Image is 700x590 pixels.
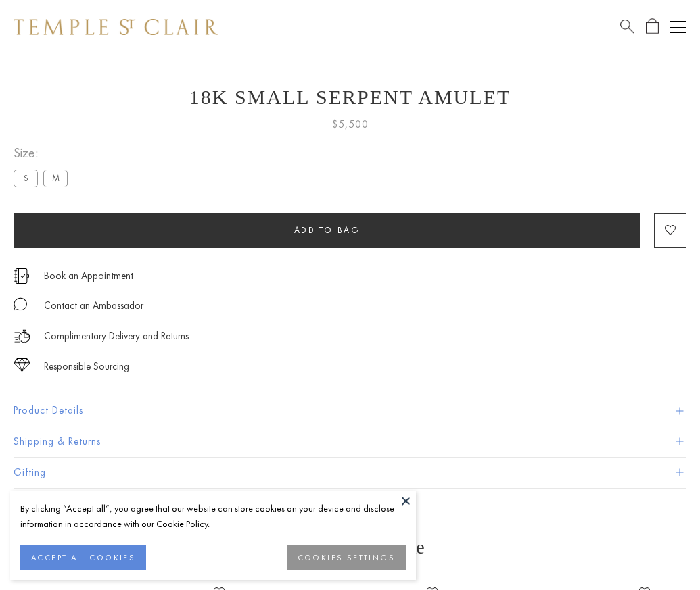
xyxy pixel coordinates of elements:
[44,268,133,283] a: Book an Appointment
[14,19,218,35] img: Temple St. Clair
[14,86,686,109] h1: 18K Small Serpent Amulet
[14,297,27,311] img: MessageIcon-01_2.svg
[14,328,30,345] img: icon_delivery.svg
[670,19,686,35] button: Open navigation
[20,501,406,532] div: By clicking “Accept all”, you agree that our website can store cookies on your device and disclos...
[14,426,686,457] button: Shipping & Returns
[332,116,369,133] span: $5,500
[620,18,634,35] a: Search
[646,18,659,35] a: Open Shopping Bag
[43,170,68,187] label: M
[44,358,129,375] div: Responsible Sourcing
[294,224,360,236] span: Add to bag
[14,395,686,426] button: Product Details
[14,268,30,284] img: icon_appointment.svg
[44,328,189,345] p: Complimentary Delivery and Returns
[14,358,30,372] img: icon_sourcing.svg
[14,142,73,164] span: Size:
[287,545,406,570] button: COOKIES SETTINGS
[14,458,686,488] button: Gifting
[44,297,143,314] div: Contact an Ambassador
[20,545,146,570] button: ACCEPT ALL COOKIES
[14,213,640,248] button: Add to bag
[14,170,38,187] label: S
